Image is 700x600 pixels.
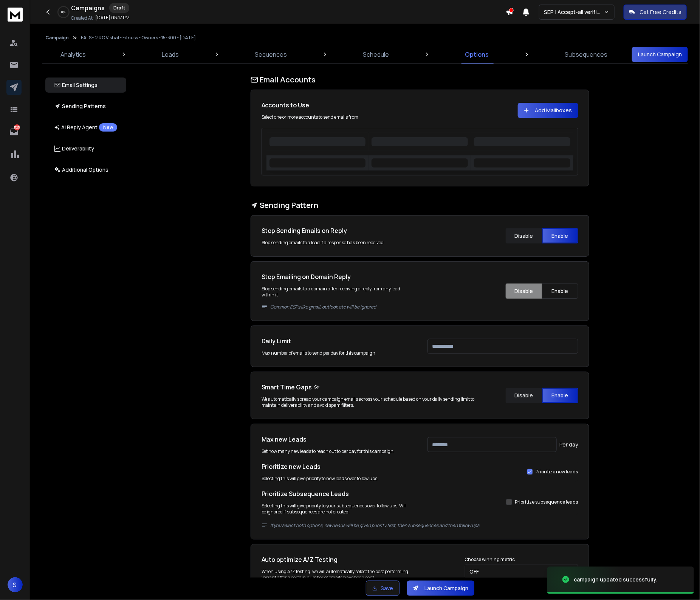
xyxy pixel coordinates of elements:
[358,45,393,64] a: Schedule
[461,45,494,64] a: Options
[6,124,22,140] a: 1125
[565,50,608,59] p: Subsequences
[640,8,681,16] p: Get Free Credits
[250,45,291,64] a: Sequences
[8,8,23,22] img: logo
[81,35,196,41] p: FALSE 2 RC Vishal - Fitness - Owners - 15-300 - [DATE]
[157,45,183,64] a: Leads
[14,124,20,130] p: 1125
[251,74,589,85] h1: Email Accounts
[632,47,688,62] button: Launch Campaign
[109,3,129,13] div: Draft
[54,81,98,89] p: Email Settings
[8,577,23,592] button: S
[71,15,94,21] p: Created At:
[45,35,69,41] button: Campaign
[162,50,179,59] p: Leads
[255,50,287,59] p: Sequences
[71,3,105,12] h1: Campaigns
[574,576,658,583] div: campaign updated successfully.
[544,8,604,16] p: SEP | Accept-all verifications
[624,5,687,20] button: Get Free Credits
[56,45,90,64] a: Analytics
[465,50,489,59] p: Options
[95,15,130,21] p: [DATE] 08:17 PM
[60,50,86,59] p: Analytics
[561,45,612,64] a: Subsequences
[62,10,66,14] p: 0 %
[45,78,126,93] button: Email Settings
[363,50,389,59] p: Schedule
